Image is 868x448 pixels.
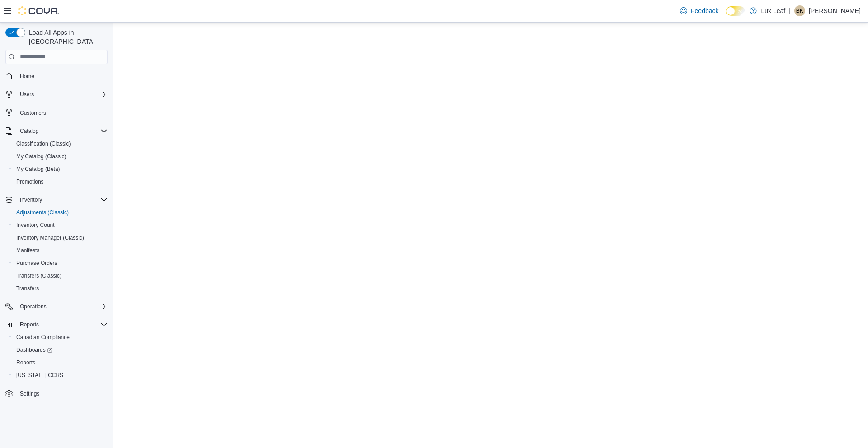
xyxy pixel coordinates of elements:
[9,331,111,344] button: Canadian Compliance
[16,285,39,292] span: Transfers
[16,301,50,312] button: Operations
[13,164,64,174] a: My Catalog (Beta)
[16,126,42,137] button: Catalog
[676,2,722,20] a: Feedback
[9,356,111,369] button: Reports
[13,138,108,149] span: Classification (Classic)
[16,126,108,137] span: Catalog
[16,247,39,254] span: Manifests
[20,321,39,328] span: Reports
[13,207,108,218] span: Adjustments (Classic)
[761,5,786,16] p: Lux Leaf
[13,176,47,187] a: Promotions
[16,234,84,241] span: Inventory Manager (Classic)
[13,220,108,231] span: Inventory Count
[691,6,718,15] span: Feedback
[726,6,745,16] input: Dark Mode
[13,220,58,231] a: Inventory Count
[9,344,111,356] a: Dashboards
[13,357,39,368] a: Reports
[16,346,52,354] span: Dashboards
[9,257,111,269] button: Purchase Orders
[13,245,43,256] a: Manifests
[16,359,35,366] span: Reports
[13,357,108,368] span: Reports
[9,175,111,188] button: Promotions
[20,196,42,203] span: Inventory
[9,369,111,382] button: [US_STATE] CCRS
[25,28,108,46] span: Load All Apps in [GEOGRAPHIC_DATA]
[9,244,111,257] button: Manifests
[9,150,111,163] button: My Catalog (Classic)
[20,127,38,135] span: Catalog
[13,245,108,256] span: Manifests
[2,70,111,83] button: Home
[796,5,803,16] span: BK
[13,283,42,294] a: Transfers
[16,71,108,82] span: Home
[13,138,75,149] a: Classification (Classic)
[9,163,111,175] button: My Catalog (Beta)
[16,194,108,205] span: Inventory
[20,73,34,80] span: Home
[16,140,71,147] span: Classification (Classic)
[16,388,108,399] span: Settings
[13,332,73,343] a: Canadian Compliance
[2,387,111,400] button: Settings
[20,303,47,310] span: Operations
[20,91,34,98] span: Users
[13,258,108,269] span: Purchase Orders
[13,283,108,294] span: Transfers
[13,270,65,281] a: Transfers (Classic)
[13,370,108,381] span: Washington CCRS
[13,344,56,355] a: Dashboards
[13,258,61,269] a: Purchase Orders
[16,222,55,229] span: Inventory Count
[13,332,108,343] span: Canadian Compliance
[9,206,111,219] button: Adjustments (Classic)
[2,300,111,313] button: Operations
[16,334,70,341] span: Canadian Compliance
[16,89,38,100] button: Users
[16,108,50,118] a: Customers
[2,125,111,137] button: Catalog
[16,89,108,100] span: Users
[794,5,805,16] div: Brooklyn Kowaluk
[9,231,111,244] button: Inventory Manager (Classic)
[2,193,111,206] button: Inventory
[16,388,43,399] a: Settings
[16,209,69,216] span: Adjustments (Classic)
[18,6,59,15] img: Cova
[16,301,108,312] span: Operations
[5,66,108,424] nav: Complex example
[13,151,108,162] span: My Catalog (Classic)
[13,151,70,162] a: My Catalog (Classic)
[16,153,66,160] span: My Catalog (Classic)
[9,269,111,282] button: Transfers (Classic)
[16,194,46,205] button: Inventory
[16,372,63,379] span: [US_STATE] CCRS
[789,5,791,16] p: |
[16,178,44,185] span: Promotions
[13,176,108,187] span: Promotions
[16,319,108,330] span: Reports
[20,390,39,397] span: Settings
[9,137,111,150] button: Classification (Classic)
[16,319,42,330] button: Reports
[809,5,861,16] p: [PERSON_NAME]
[16,71,38,82] a: Home
[13,370,67,381] a: [US_STATE] CCRS
[9,219,111,231] button: Inventory Count
[16,272,61,279] span: Transfers (Classic)
[16,165,60,173] span: My Catalog (Beta)
[2,106,111,119] button: Customers
[9,282,111,295] button: Transfers
[13,344,108,355] span: Dashboards
[13,232,88,243] a: Inventory Manager (Classic)
[2,88,111,101] button: Users
[16,107,108,118] span: Customers
[13,270,108,281] span: Transfers (Classic)
[16,259,57,267] span: Purchase Orders
[2,318,111,331] button: Reports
